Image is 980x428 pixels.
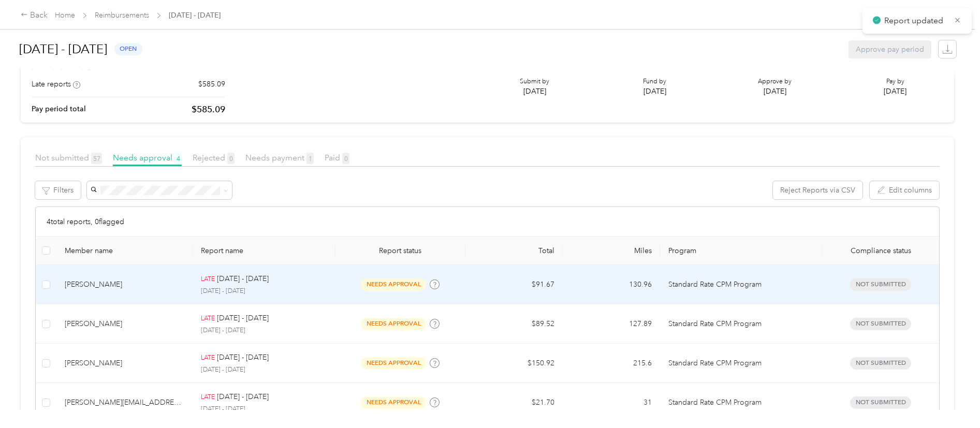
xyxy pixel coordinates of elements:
[520,77,549,86] p: Submit by
[850,278,911,290] span: Not submitted
[668,279,814,290] p: Standard Rate CPM Program
[474,246,554,255] div: Total
[660,344,822,383] td: Standard Rate CPM Program
[201,393,215,402] p: LATE
[344,246,457,255] span: Report status
[830,246,931,255] span: Compliance status
[36,207,939,237] div: 4 total reports, 0 flagged
[571,246,652,255] div: Miles
[465,304,563,344] td: $89.52
[113,153,182,163] span: Needs approval
[198,79,225,90] p: $585.09
[227,153,235,164] span: 0
[65,246,184,255] div: Member name
[643,77,666,86] p: Fund by
[922,370,980,428] iframe: Everlance-gr Chat Button Frame
[201,365,327,375] p: [DATE] - [DATE]
[563,304,660,344] td: 127.89
[884,77,906,86] p: Pay by
[91,153,102,164] span: 57
[850,318,911,330] span: Not submitted
[35,181,81,199] button: Filters
[660,237,822,265] th: Program
[192,103,225,116] p: $585.09
[668,397,814,408] p: Standard Rate CPM Program
[217,352,269,363] p: [DATE] - [DATE]
[32,79,80,90] div: Late reports
[660,265,822,304] td: Standard Rate CPM Program
[361,357,426,369] span: needs approval
[668,358,814,369] p: Standard Rate CPM Program
[361,278,426,290] span: needs approval
[169,10,221,21] span: [DATE] - [DATE]
[65,358,184,369] div: [PERSON_NAME]
[174,153,182,164] span: 4
[201,287,327,296] p: [DATE] - [DATE]
[563,383,660,422] td: 31
[758,77,792,86] p: Approve by
[758,86,792,97] p: [DATE]
[201,405,327,414] p: [DATE] - [DATE]
[660,383,822,422] td: Standard Rate CPM Program
[201,353,215,363] p: LATE
[19,37,107,62] h1: [DATE] - [DATE]
[32,104,86,114] p: Pay period total
[56,237,193,265] th: Member name
[465,265,563,304] td: $91.67
[643,86,666,97] p: [DATE]
[342,153,349,164] span: 0
[193,237,335,265] th: Report name
[668,318,814,330] p: Standard Rate CPM Program
[361,396,426,408] span: needs approval
[217,313,269,324] p: [DATE] - [DATE]
[884,86,906,97] p: [DATE]
[361,318,426,330] span: needs approval
[201,314,215,323] p: LATE
[870,181,939,199] button: Edit columns
[201,275,215,284] p: LATE
[65,279,184,290] div: [PERSON_NAME]
[35,153,102,163] span: Not submitted
[850,357,911,369] span: Not submitted
[65,397,184,408] div: [PERSON_NAME][EMAIL_ADDRESS][DOMAIN_NAME]
[563,344,660,383] td: 215.6
[217,391,269,403] p: [DATE] - [DATE]
[55,11,75,20] a: Home
[21,9,48,22] div: Back
[563,265,660,304] td: 130.96
[95,11,149,20] a: Reimbursements
[465,383,563,422] td: $21.70
[306,153,314,164] span: 1
[217,273,269,285] p: [DATE] - [DATE]
[884,14,946,27] p: Report updated
[660,304,822,344] td: Standard Rate CPM Program
[325,153,349,163] span: Paid
[773,181,862,199] button: Reject Reports via CSV
[850,396,911,408] span: Not submitted
[193,153,235,163] span: Rejected
[65,318,184,330] div: [PERSON_NAME]
[201,326,327,335] p: [DATE] - [DATE]
[245,153,314,163] span: Needs payment
[465,344,563,383] td: $150.92
[520,86,549,97] p: [DATE]
[114,43,142,55] span: open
